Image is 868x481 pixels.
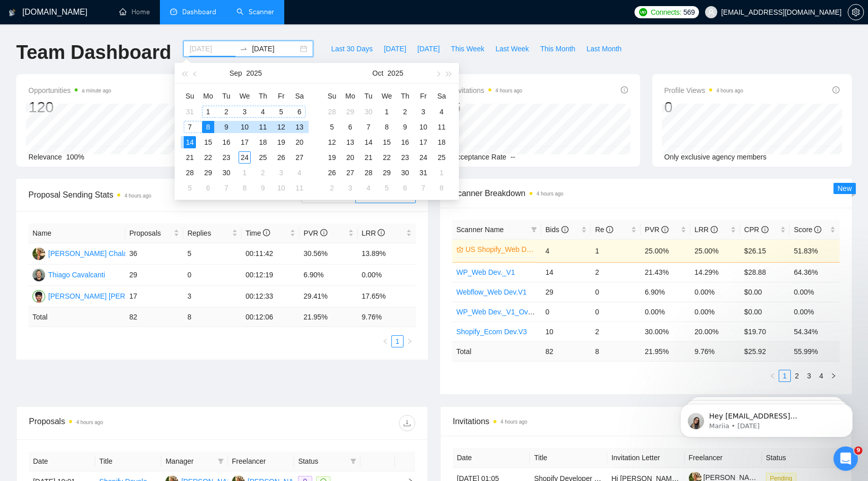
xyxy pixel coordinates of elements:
[381,106,393,118] div: 1
[432,165,451,180] td: 2025-11-01
[344,182,356,194] div: 3
[344,151,356,164] div: 20
[378,180,396,196] td: 2025-11-05
[189,43,236,54] input: Start date
[816,370,827,381] a: 4
[378,88,396,104] th: We
[381,136,393,148] div: 15
[184,121,196,133] div: 7
[217,119,236,135] td: 2025-09-09
[236,104,254,119] td: 2025-09-03
[15,21,188,55] div: message notification from Mariia, 2w ago. Hey arthurbelanger48@gmail.com, Looks like your Upwork ...
[595,226,613,234] span: Re
[708,9,715,16] span: user
[237,8,274,16] a: searchScanner
[254,165,272,180] td: 2025-10-02
[396,88,414,104] th: Th
[239,121,251,133] div: 10
[323,104,341,119] td: 2025-09-28
[323,88,341,104] th: Su
[293,121,306,133] div: 13
[381,182,393,194] div: 5
[257,182,269,194] div: 9
[432,119,451,135] td: 2025-10-11
[236,150,254,165] td: 2025-09-24
[325,41,378,57] button: Last 30 Days
[257,151,269,164] div: 25
[290,104,309,119] td: 2025-09-06
[236,135,254,150] td: 2025-09-17
[436,151,448,164] div: 25
[181,165,199,180] td: 2025-09-28
[417,106,429,118] div: 3
[323,165,341,180] td: 2025-10-26
[378,119,396,135] td: 2025-10-08
[66,153,84,161] span: 100%
[184,167,196,179] div: 28
[414,150,432,165] td: 2025-10-24
[199,104,217,119] td: 2025-09-01
[217,104,236,119] td: 2025-09-02
[848,8,863,16] span: setting
[216,454,226,469] span: filter
[665,382,868,454] iframe: Intercom notifications message
[217,135,236,150] td: 2025-09-16
[220,151,232,164] div: 23
[396,119,414,135] td: 2025-10-09
[362,106,375,118] div: 30
[254,135,272,150] td: 2025-09-18
[412,41,445,57] button: [DATE]
[378,104,396,119] td: 2025-10-01
[202,106,214,118] div: 1
[252,43,298,54] input: End date
[399,121,411,133] div: 9
[239,167,251,179] div: 1
[272,165,290,180] td: 2025-10-03
[220,167,232,179] div: 30
[414,88,432,104] th: Fr
[830,373,837,379] span: right
[854,446,862,455] span: 9
[381,167,393,179] div: 29
[240,45,248,53] span: to
[664,153,767,161] span: Only exclusive agency members
[359,104,378,119] td: 2025-09-30
[275,167,287,179] div: 3
[621,86,628,93] span: info-circle
[436,106,448,118] div: 4
[382,338,388,344] span: left
[217,88,236,104] th: Tu
[125,223,183,243] th: Proposals
[220,106,232,118] div: 2
[272,104,290,119] td: 2025-09-05
[323,135,341,150] td: 2025-10-12
[848,8,864,16] a: setting
[293,167,306,179] div: 4
[254,150,272,165] td: 2025-09-25
[341,88,359,104] th: Mo
[531,227,537,233] span: filter
[341,165,359,180] td: 2025-10-27
[254,180,272,196] td: 2025-10-09
[417,136,429,148] div: 17
[436,182,448,194] div: 8
[272,88,290,104] th: Fr
[181,150,199,165] td: 2025-09-21
[275,151,287,164] div: 26
[399,151,411,164] div: 23
[399,182,411,194] div: 6
[456,268,515,276] a: WP_Web Dev._V1
[326,106,338,118] div: 28
[202,151,214,164] div: 22
[272,119,290,135] td: 2025-09-12
[848,4,864,20] button: setting
[399,106,411,118] div: 2
[396,104,414,119] td: 2025-10-02
[378,165,396,180] td: 2025-10-29
[456,226,504,234] span: Scanner Name
[827,370,840,382] button: right
[432,180,451,196] td: 2025-11-08
[220,136,232,148] div: 16
[199,119,217,135] td: 2025-09-08
[181,88,199,104] th: Su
